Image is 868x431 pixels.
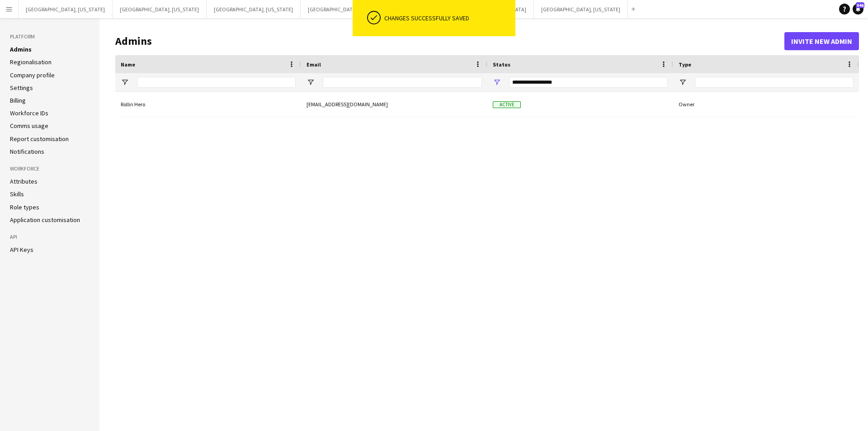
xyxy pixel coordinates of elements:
a: Role types [10,203,39,211]
h1: Admins [115,34,784,48]
a: API Keys [10,246,33,254]
h3: API [10,233,90,241]
button: [GEOGRAPHIC_DATA], [GEOGRAPHIC_DATA] [301,0,417,18]
span: Name [121,61,135,68]
a: Comms usage [10,122,48,130]
button: Open Filter Menu [121,78,129,86]
button: [GEOGRAPHIC_DATA], [US_STATE] [19,0,113,18]
a: 546 [853,4,863,14]
input: Name Filter Input [137,77,296,88]
button: [GEOGRAPHIC_DATA], [US_STATE] [534,0,628,18]
button: Open Filter Menu [493,78,501,86]
a: Regionalisation [10,58,52,66]
button: Open Filter Menu [307,78,315,86]
span: Email [307,61,321,68]
button: [GEOGRAPHIC_DATA], [US_STATE] [113,0,207,18]
a: Settings [10,84,33,92]
input: Type Filter Input [695,77,854,88]
div: Rollin Hero [115,92,301,117]
a: Attributes [10,177,38,185]
span: Active [493,101,521,108]
span: 546 [856,2,864,8]
button: [GEOGRAPHIC_DATA], [US_STATE] [207,0,301,18]
a: Notifications [10,147,44,156]
h3: Platform [10,33,90,41]
input: Email Filter Input [323,77,482,88]
div: Owner [673,92,859,117]
div: [EMAIL_ADDRESS][DOMAIN_NAME] [301,92,487,117]
a: Report customisation [10,135,69,143]
a: Workforce IDs [10,109,48,117]
span: Status [493,61,510,68]
a: Skills [10,190,24,198]
button: Open Filter Menu [679,78,687,86]
a: Billing [10,96,26,104]
div: Changes successfully saved [384,14,512,22]
a: Company profile [10,71,55,79]
h3: Workforce [10,165,90,173]
a: Admins [10,45,32,53]
a: Application customisation [10,216,80,224]
button: Invite new admin [784,32,859,50]
span: Type [679,61,691,68]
